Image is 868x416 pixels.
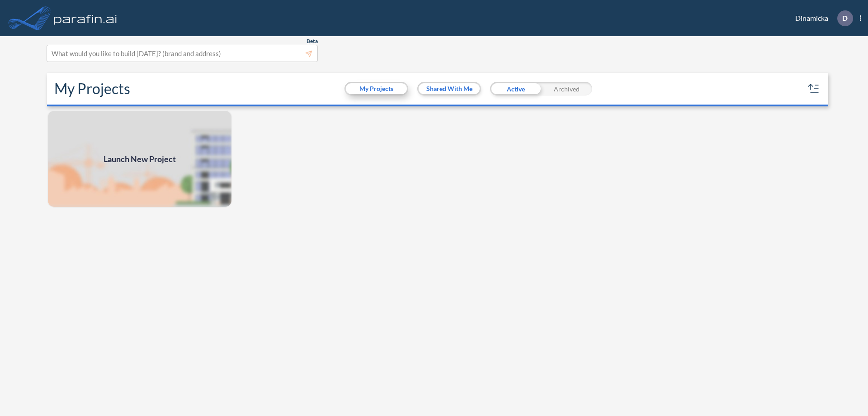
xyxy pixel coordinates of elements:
div: Dinamicka [782,10,861,26]
button: My Projects [346,83,407,94]
p: D [842,14,848,22]
div: Active [490,82,541,96]
button: Shared With Me [419,83,480,94]
span: Launch New Project [104,153,176,165]
span: Beta [307,38,318,45]
a: Launch New Project [47,110,232,208]
div: Archived [541,82,592,96]
h2: My Projects [54,80,130,97]
img: add [47,110,232,208]
button: sort [807,81,821,96]
img: logo [52,9,119,27]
